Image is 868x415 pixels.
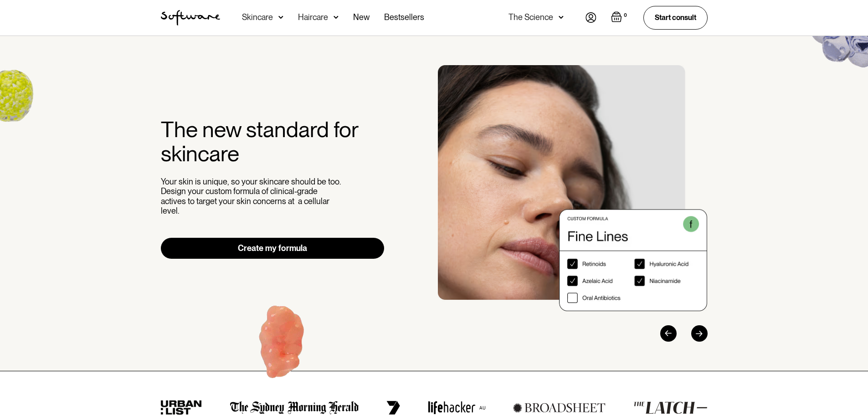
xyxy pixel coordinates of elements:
div: Haircare [298,13,328,22]
img: arrow down [559,13,564,22]
img: broadsheet logo [513,403,606,413]
a: home [161,10,220,26]
div: The Science [508,13,553,22]
div: Previous slide [660,325,677,342]
img: the latch logo [633,401,707,414]
p: Your skin is unique, so your skincare should be too. Design your custom formula of clinical-grade... [161,177,343,216]
div: 2 / 3 [438,65,708,311]
h2: The new standard for skincare [161,118,385,166]
a: Start consult [643,6,708,29]
div: Next slide [691,325,708,342]
a: Open empty cart [611,11,629,24]
img: arrow down [334,13,339,22]
img: Hydroquinone (skin lightening agent) [226,290,339,401]
img: urban list logo [161,400,202,415]
div: Skincare [242,13,273,22]
img: lifehacker logo [428,401,485,415]
img: arrow down [278,13,283,22]
img: the Sydney morning herald logo [230,401,359,415]
a: Create my formula [161,238,385,259]
div: 0 [622,11,629,20]
img: Software Logo [161,10,220,26]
